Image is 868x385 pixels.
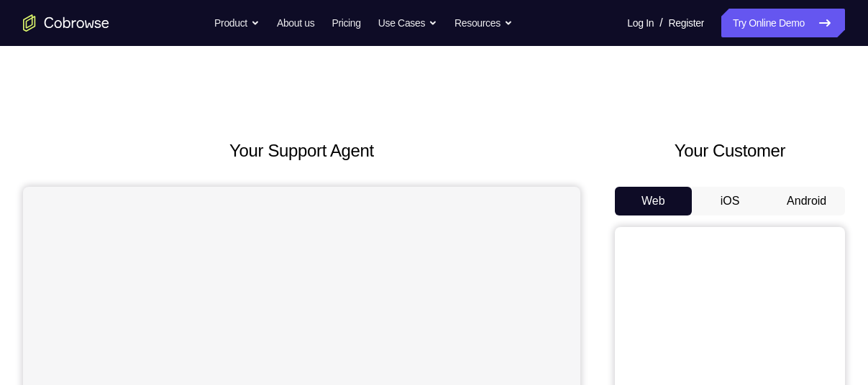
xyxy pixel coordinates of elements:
[277,9,314,37] a: About us
[214,9,260,37] button: Product
[692,187,769,215] button: iOS
[615,138,845,164] h2: Your Customer
[23,138,580,164] h2: Your Support Agent
[378,9,437,37] button: Use Cases
[454,9,513,37] button: Resources
[669,9,704,37] a: Register
[721,9,845,37] a: Try Online Demo
[332,9,360,37] a: Pricing
[615,187,692,215] button: Web
[659,14,662,32] span: /
[23,14,109,32] a: Go to the home page
[627,9,654,37] a: Log In
[768,187,845,215] button: Android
